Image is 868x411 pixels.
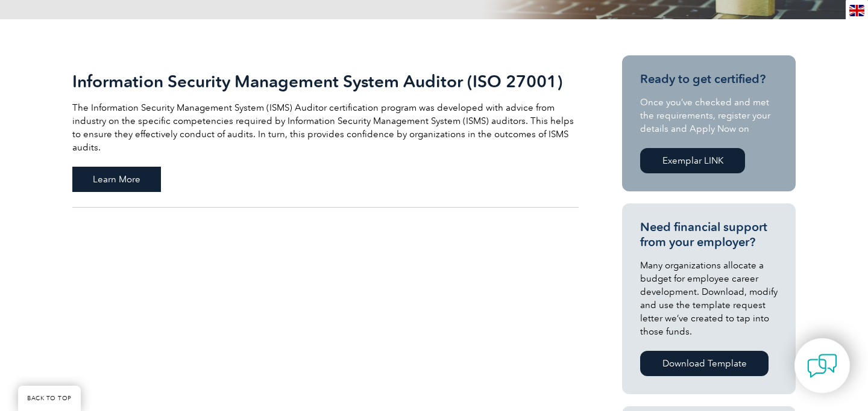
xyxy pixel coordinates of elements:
a: Exemplar LINK [640,148,745,173]
p: Once you’ve checked and met the requirements, register your details and Apply Now on [640,96,778,135]
a: Download Template [640,351,769,376]
a: BACK TO TOP [18,386,81,411]
p: Many organizations allocate a budget for employee career development. Download, modify and use th... [640,259,778,338]
p: The Information Security Management System (ISMS) Auditor certification program was developed wit... [72,101,579,154]
a: Information Security Management System Auditor (ISO 27001) The Information Security Management Sy... [72,55,579,208]
h3: Need financial support from your employer? [640,220,778,250]
img: en [849,5,864,16]
h3: Ready to get certified? [640,72,778,87]
span: Learn More [72,167,161,192]
h2: Information Security Management System Auditor (ISO 27001) [72,72,579,91]
img: contact-chat.png [807,351,837,381]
